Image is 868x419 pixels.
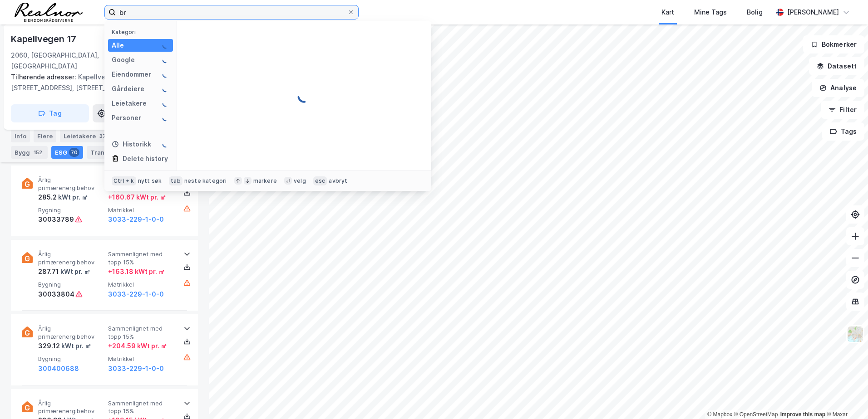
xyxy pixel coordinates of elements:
[108,289,164,300] button: 3033-229-1-0-0
[57,192,88,203] div: kWt pr. ㎡
[69,148,79,157] div: 70
[809,57,864,75] button: Datasett
[38,325,104,341] span: Årlig primærenergibehov
[822,122,864,141] button: Tags
[734,411,778,418] a: OpenStreetMap
[112,139,151,150] div: Historikk
[108,250,174,266] span: Sammenlignet med topp 15%
[38,400,104,415] span: Årlig primærenergibehov
[787,7,839,18] div: [PERSON_NAME]
[38,214,74,225] div: 30033789
[116,5,347,19] input: Søk på adresse, matrikkel, gårdeiere, leietakere eller personer
[329,177,347,185] div: avbryt
[162,56,169,63] img: spinner.a6d8c91a73a9ac5275cf975e30b51cfb.svg
[112,40,124,51] div: Alle
[169,176,182,185] div: tab
[707,411,732,418] a: Mapbox
[108,355,174,363] span: Matrikkel
[112,69,151,80] div: Eiendommer
[112,83,144,94] div: Gårdeiere
[108,266,165,277] div: + 163.18 kWt pr. ㎡
[803,35,864,54] button: Bokmerker
[38,355,104,363] span: Bygning
[162,85,169,93] img: spinner.a6d8c91a73a9ac5275cf975e30b51cfb.svg
[98,132,108,141] div: 37
[162,114,169,122] img: spinner.a6d8c91a73a9ac5275cf975e30b51cfb.svg
[253,177,277,185] div: markere
[38,176,104,192] span: Årlig primærenergibehov
[112,98,147,109] div: Leietakere
[138,177,162,185] div: nytt søk
[51,146,83,159] div: ESG
[60,341,91,351] div: kWt pr. ㎡
[112,176,136,185] div: Ctrl + k
[87,146,152,159] div: Transaksjoner
[59,266,90,277] div: kWt pr. ㎡
[162,141,169,148] img: spinner.a6d8c91a73a9ac5275cf975e30b51cfb.svg
[11,104,89,122] button: Tag
[297,89,311,103] img: spinner.a6d8c91a73a9ac5275cf975e30b51cfb.svg
[11,50,149,72] div: 2060, [GEOGRAPHIC_DATA], [GEOGRAPHIC_DATA]
[11,72,191,93] div: Kapellvegen 21, [STREET_ADDRESS], [STREET_ADDRESS]
[123,153,168,164] div: Delete history
[112,29,173,35] div: Kategori
[108,206,174,214] span: Matrikkel
[38,206,104,214] span: Bygning
[780,411,825,418] a: Improve this map
[823,375,868,419] div: Kontrollprogram for chat
[112,112,141,123] div: Personer
[112,54,135,65] div: Google
[38,363,79,374] button: 300400688
[812,79,864,97] button: Analyse
[38,341,91,351] div: 329.12
[162,71,169,78] img: spinner.a6d8c91a73a9ac5275cf975e30b51cfb.svg
[821,101,864,119] button: Filter
[108,214,164,225] button: 3033-229-1-0-0
[108,325,174,341] span: Sammenlignet med topp 15%
[11,130,30,142] div: Info
[747,7,763,18] div: Bolig
[108,341,167,351] div: + 204.59 kWt pr. ㎡
[823,375,868,419] iframe: Chat Widget
[294,177,306,185] div: velg
[11,32,78,46] div: Kapellvegen 17
[108,192,166,203] div: + 160.67 kWt pr. ㎡
[661,7,674,18] div: Kart
[184,177,227,185] div: neste kategori
[34,130,56,142] div: Eiere
[162,100,169,107] img: spinner.a6d8c91a73a9ac5275cf975e30b51cfb.svg
[108,400,174,415] span: Sammenlignet med topp 15%
[847,326,864,343] img: Z
[38,281,104,288] span: Bygning
[694,7,727,18] div: Mine Tags
[38,289,74,300] div: 30033804
[108,363,164,374] button: 3033-229-1-0-0
[38,266,90,277] div: 287.71
[313,176,327,185] div: esc
[38,250,104,266] span: Årlig primærenergibehov
[38,192,88,203] div: 285.2
[108,281,174,288] span: Matrikkel
[11,73,78,81] span: Tilhørende adresser:
[32,148,44,157] div: 152
[162,42,169,49] img: spinner.a6d8c91a73a9ac5275cf975e30b51cfb.svg
[11,146,48,159] div: Bygg
[15,3,83,22] img: realnor-logo.934646d98de889bb5806.png
[60,130,111,142] div: Leietakere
